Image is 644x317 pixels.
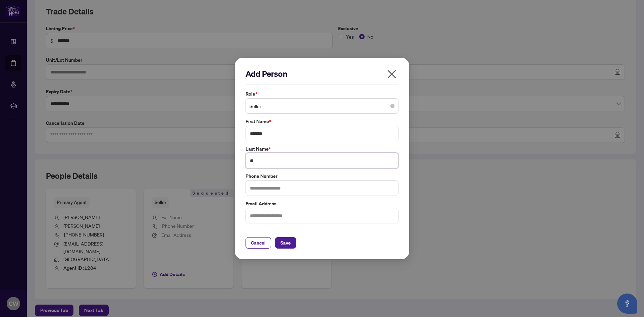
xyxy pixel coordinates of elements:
span: Seller [250,100,394,112]
span: close-circle [390,104,394,108]
label: Email Address [246,200,398,207]
label: Phone Number [246,172,398,180]
button: Open asap [617,294,637,314]
h2: Add Person [246,68,398,79]
label: First Name [246,118,398,125]
button: Cancel [246,237,271,249]
span: close [386,69,397,80]
label: Last Name [246,145,398,153]
label: Role [246,90,398,98]
span: Save [280,237,291,248]
button: Save [275,237,296,249]
span: Cancel [251,237,266,248]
